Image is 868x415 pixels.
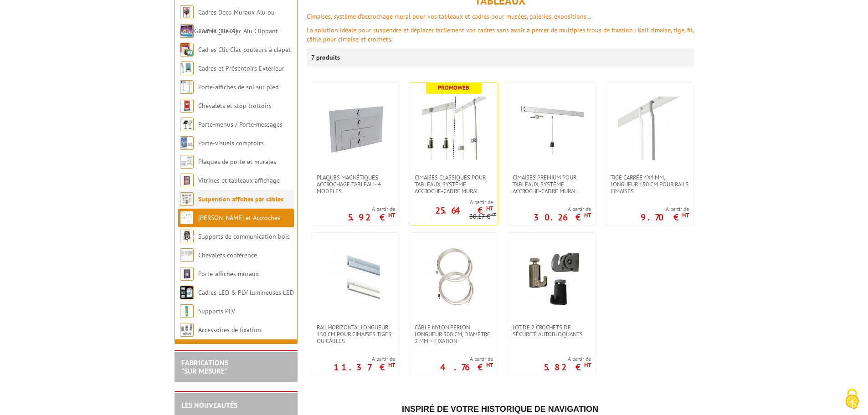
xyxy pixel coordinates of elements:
[422,97,486,160] img: Cimaises CLASSIQUES pour tableaux, système accroche-cadre mural
[388,211,395,219] sup: HT
[180,118,194,131] img: Porte-menus / Porte-messages
[312,174,400,195] a: Plaques magnétiques accrochage tableau - 4 modèles
[513,174,591,195] span: Cimaises PREMIUM pour tableaux, système accroche-cadre mural
[180,304,194,318] img: Supports PLV
[180,80,194,94] img: Porte-affiches de sol sur pied
[180,5,194,19] img: Cadres Deco Muraux Alu ou Bois
[311,48,345,67] p: 7 produits
[469,213,496,220] p: 30.17 €
[180,174,194,187] img: Vitrines et tableaux affichage
[324,246,388,310] img: Rail horizontal longueur 150 cm pour cimaises tiges ou câbles
[402,405,598,414] span: Inspiré de votre historique de navigation
[544,355,591,363] span: A partir de
[836,384,868,415] button: Cookies (fenêtre modale)
[486,205,493,212] sup: HT
[438,84,469,92] b: Promoweb
[317,174,395,195] span: Plaques magnétiques accrochage tableau - 4 modèles
[198,326,261,334] a: Accessoires de fixation
[181,358,228,375] a: FABRICATIONS"Sur Mesure"
[198,307,235,315] a: Supports PLV
[198,176,280,184] a: Vitrines et tableaux affichage
[410,174,498,195] a: Cimaises CLASSIQUES pour tableaux, système accroche-cadre mural
[641,215,689,220] p: 9.70 €
[307,26,693,43] font: La solution idéale pour suspendre et déplacer facilement vos cadres sans avoir à percer de multip...
[198,120,282,128] a: Porte-menus / Porte-messages
[388,361,395,369] sup: HT
[534,205,591,213] span: A partir de
[410,199,493,206] span: A partir de
[410,324,498,344] a: Câble nylon perlon longueur 300 cm, diamètre 2 mm + fixation
[618,97,682,160] img: Tige carrée 4x4 mm, longueur 150 cm pour rails cimaises
[508,324,596,338] a: Lot de 2 crochets de sécurité autobloquants
[415,174,493,195] span: Cimaises CLASSIQUES pour tableaux, système accroche-cadre mural
[348,205,395,213] span: A partir de
[324,97,388,160] img: Plaques magnétiques accrochage tableau - 4 modèles
[682,211,689,219] sup: HT
[180,61,194,75] img: Cadres et Présentoirs Extérieur
[180,211,194,225] img: Cimaises et Accroches tableaux
[508,174,596,195] a: Cimaises PREMIUM pour tableaux, système accroche-cadre mural
[490,211,496,218] sup: HT
[180,286,194,299] img: Cadres LED & PLV lumineuses LED
[198,102,272,110] a: Chevalets et stop trottoirs
[198,288,294,297] a: Cadres LED & PLV lumineuses LED
[198,251,257,259] a: Chevalets conférence
[348,215,395,220] p: 5.92 €
[180,192,194,206] img: Suspension affiches par câbles
[180,155,194,169] img: Plaques de porte et murales
[180,267,194,281] img: Porte-affiches muraux
[422,246,486,310] img: Câble nylon perlon longueur 300 cm, diamètre 2 mm + fixation
[198,83,278,91] a: Porte-affiches de sol sur pied
[180,8,275,35] a: Cadres Deco Muraux Alu ou [GEOGRAPHIC_DATA]
[317,324,395,344] span: Rail horizontal longueur 150 cm pour cimaises tiges ou câbles
[440,355,493,363] span: A partir de
[180,99,194,113] img: Chevalets et stop trottoirs
[180,136,194,150] img: Porte-visuels comptoirs
[334,355,395,363] span: A partir de
[198,158,276,166] a: Plaques de porte et murales
[544,364,591,370] p: 5.82 €
[180,248,194,262] img: Chevalets conférence
[198,139,264,147] a: Porte-visuels comptoirs
[198,27,278,35] a: Cadres Clic-Clac Alu Clippant
[181,400,237,410] a: LES NOUVEAUTÉS
[520,97,584,160] img: Cimaises PREMIUM pour tableaux, système accroche-cadre mural
[841,388,863,410] img: Cookies (fenêtre modale)
[534,215,591,220] p: 30.26 €
[180,323,194,337] img: Accessoires de fixation
[584,361,591,369] sup: HT
[198,46,291,54] a: Cadres Clic-Clac couleurs à clapet
[440,364,493,370] p: 4.76 €
[198,64,284,72] a: Cadres et Présentoirs Extérieur
[611,174,689,195] span: Tige carrée 4x4 mm, longueur 150 cm pour rails cimaises
[435,208,493,213] p: 25.64 €
[312,324,400,344] a: Rail horizontal longueur 150 cm pour cimaises tiges ou câbles
[198,270,259,278] a: Porte-affiches muraux
[606,174,693,195] a: Tige carrée 4x4 mm, longueur 150 cm pour rails cimaises
[180,214,280,241] a: [PERSON_NAME] et Accroches tableaux
[520,246,584,310] img: Lot de 2 crochets de sécurité autobloquants
[307,12,591,20] font: Cimaises, système d’accrochage mural pour vos tableaux et cadres pour musées, galeries, expositions…
[486,361,493,369] sup: HT
[513,324,591,338] span: Lot de 2 crochets de sécurité autobloquants
[415,324,493,344] span: Câble nylon perlon longueur 300 cm, diamètre 2 mm + fixation
[641,205,689,213] span: A partir de
[198,232,290,241] a: Supports de communication bois
[584,211,591,219] sup: HT
[180,43,194,56] img: Cadres Clic-Clac couleurs à clapet
[198,195,283,203] a: Suspension affiches par câbles
[334,364,395,370] p: 11.37 €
